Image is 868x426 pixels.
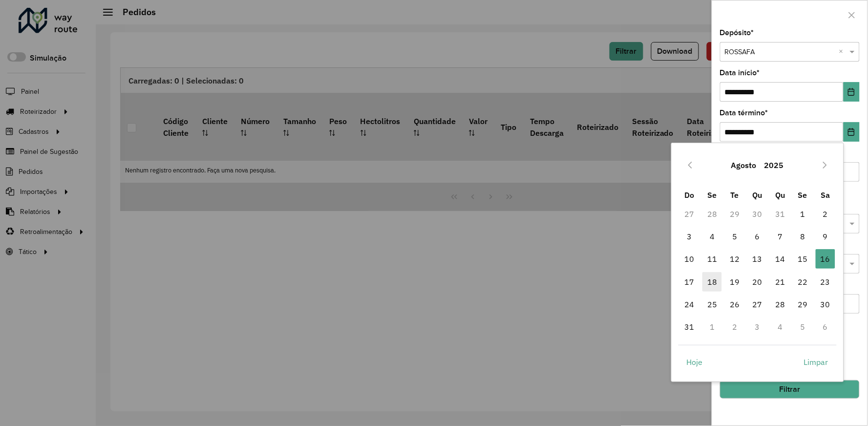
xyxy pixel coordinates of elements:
[791,202,814,225] td: 1
[793,249,813,269] span: 15
[804,356,828,368] span: Limpar
[680,249,699,269] span: 10
[723,225,746,248] td: 5
[814,270,837,293] td: 23
[702,227,722,246] span: 4
[702,295,722,314] span: 25
[702,249,722,269] span: 11
[680,317,699,337] span: 31
[678,293,701,316] td: 24
[814,248,837,270] td: 16
[844,122,860,142] button: Choose Date
[769,270,791,293] td: 21
[731,190,739,200] span: Te
[821,190,830,200] span: Sa
[680,227,699,246] span: 3
[725,249,745,269] span: 12
[678,225,701,248] td: 3
[746,202,769,225] td: 30
[769,225,791,248] td: 7
[791,248,814,270] td: 15
[748,272,767,292] span: 20
[791,293,814,316] td: 29
[685,190,695,200] span: Do
[753,190,762,200] span: Qu
[748,227,767,246] span: 6
[769,316,791,338] td: 4
[748,295,767,314] span: 27
[769,293,791,316] td: 28
[701,293,723,316] td: 25
[702,272,722,292] span: 18
[798,190,807,200] span: Se
[816,295,835,314] span: 30
[678,248,701,270] td: 10
[720,107,768,119] label: Data término
[816,249,835,269] span: 16
[720,67,760,79] label: Data início
[746,316,769,338] td: 3
[746,270,769,293] td: 20
[816,227,835,246] span: 9
[769,248,791,270] td: 14
[793,227,813,246] span: 8
[817,157,833,173] button: Next Month
[770,272,790,292] span: 21
[770,295,790,314] span: 28
[746,225,769,248] td: 6
[769,202,791,225] td: 31
[723,270,746,293] td: 19
[723,248,746,270] td: 12
[775,190,785,200] span: Qu
[814,202,837,225] td: 2
[678,316,701,338] td: 31
[680,272,699,292] span: 17
[839,47,847,58] span: Clear all
[701,202,723,225] td: 28
[701,316,723,338] td: 1
[814,316,837,338] td: 6
[701,225,723,248] td: 4
[723,202,746,225] td: 29
[770,227,790,246] span: 7
[844,82,860,102] button: Choose Date
[793,204,813,224] span: 1
[678,270,701,293] td: 17
[727,153,761,177] button: Choose Month
[678,352,711,372] button: Hoje
[746,248,769,270] td: 13
[701,270,723,293] td: 18
[816,204,835,224] span: 2
[680,295,699,314] span: 24
[791,225,814,248] td: 8
[725,295,745,314] span: 26
[678,202,701,225] td: 27
[720,27,754,39] label: Depósito
[791,316,814,338] td: 5
[748,249,767,269] span: 13
[723,316,746,338] td: 2
[814,293,837,316] td: 30
[725,272,745,292] span: 19
[671,143,844,383] div: Choose Date
[761,153,788,177] button: Choose Year
[725,227,745,246] span: 5
[793,272,813,292] span: 22
[687,356,703,368] span: Hoje
[746,293,769,316] td: 27
[770,249,790,269] span: 14
[814,225,837,248] td: 9
[791,270,814,293] td: 22
[816,272,835,292] span: 23
[796,352,837,372] button: Limpar
[793,295,813,314] span: 29
[682,157,698,173] button: Previous Month
[720,380,860,399] button: Filtrar
[708,190,717,200] span: Se
[701,248,723,270] td: 11
[723,293,746,316] td: 26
